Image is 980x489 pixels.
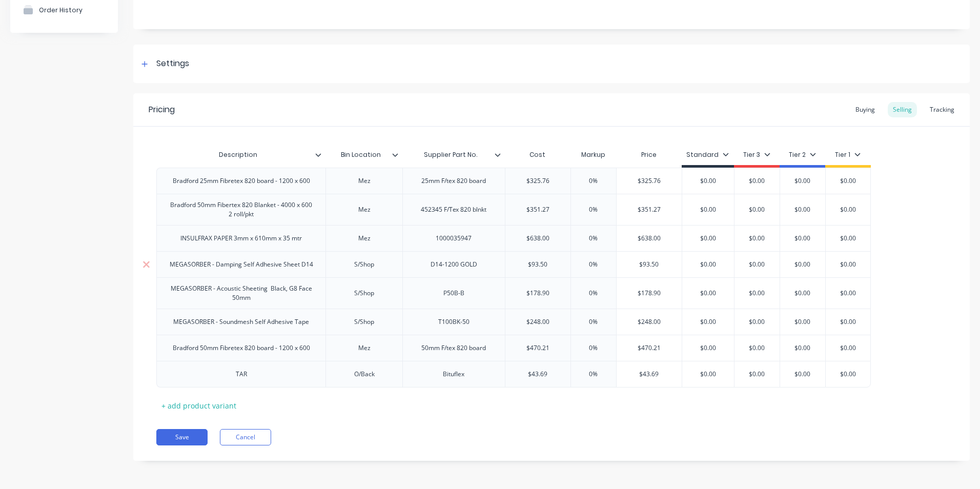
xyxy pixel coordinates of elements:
[568,280,619,306] div: 0%
[339,315,390,329] div: S/Shop
[682,197,734,222] div: $0.00
[339,174,390,188] div: Mez
[822,168,873,194] div: $0.00
[505,252,570,277] div: $93.50
[172,232,310,245] div: INSULFRAX PAPER 3mm x 610mm x 35 mtr
[427,232,480,245] div: 1000035947
[413,203,495,216] div: 452345 F/Tex 820 blnkt
[428,287,479,300] div: P50B-B
[156,145,325,165] div: Description
[339,203,390,216] div: Mez
[777,361,828,387] div: $0.00
[777,226,828,251] div: $0.00
[568,197,619,222] div: 0%
[428,368,479,381] div: Bituflex
[682,280,734,306] div: $0.00
[325,145,402,165] div: Bin Location
[161,282,321,304] div: MEGASORBER - Acoustic Sheeting Black, G8 Face 50mm
[617,335,682,361] div: $470.21
[339,258,390,271] div: S/Shop
[156,142,319,168] div: Description
[165,174,318,188] div: Bradford 25mm Fibretex 820 board - 1200 x 600
[682,361,734,387] div: $0.00
[161,198,321,221] div: Bradford 50mm Fibertex 820 Blanket - 4000 x 600 2 roll/pkt
[822,361,873,387] div: $0.00
[165,341,318,355] div: Bradford 50mm Fibretex 820 board - 1200 x 600
[682,226,734,251] div: $0.00
[731,309,783,335] div: $0.00
[339,341,390,355] div: Mez
[220,429,271,445] button: Cancel
[568,252,619,277] div: 0%
[789,150,816,159] div: Tier 2
[156,57,189,70] div: Settings
[925,102,959,117] div: Tracking
[428,315,479,329] div: T100BK-50
[505,335,570,361] div: $470.21
[568,168,619,194] div: 0%
[156,309,871,335] div: MEGASORBER - Soundmesh Self Adhesive TapeS/ShopT100BK-50$248.000%$248.00$0.00$0.00$0.00$0.00
[731,197,783,222] div: $0.00
[505,145,570,165] div: Cost
[822,197,873,222] div: $0.00
[149,104,175,116] div: Pricing
[616,145,682,165] div: Price
[413,174,494,188] div: 25mm F/tex 820 board
[682,252,734,277] div: $0.00
[777,168,828,194] div: $0.00
[686,150,729,159] div: Standard
[617,252,682,277] div: $93.50
[505,226,570,251] div: $638.00
[570,145,616,165] div: Markup
[505,168,570,194] div: $325.76
[617,280,682,306] div: $178.90
[822,309,873,335] div: $0.00
[156,251,871,277] div: MEGASORBER - Damping Self Adhesive Sheet D14S/ShopD14-1200 GOLD$93.500%$93.50$0.00$0.00$0.00$0.00
[165,315,317,329] div: MEGASORBER - Soundmesh Self Adhesive Tape
[156,398,241,414] div: + add product variant
[822,226,873,251] div: $0.00
[156,335,871,361] div: Bradford 50mm Fibretex 820 board - 1200 x 600Mez50mm F/tex 820 board$470.210%$470.21$0.00$0.00$0....
[339,232,390,245] div: Mez
[617,168,682,194] div: $325.76
[216,368,267,381] div: TAR
[505,197,570,222] div: $351.27
[731,280,783,306] div: $0.00
[39,6,83,14] div: Order History
[731,226,783,251] div: $0.00
[617,226,682,251] div: $638.00
[822,280,873,306] div: $0.00
[731,252,783,277] div: $0.00
[339,368,390,381] div: O/Back
[731,361,783,387] div: $0.00
[682,309,734,335] div: $0.00
[413,341,494,355] div: 50mm F/tex 820 board
[156,225,871,251] div: INSULFRAX PAPER 3mm x 610mm x 35 mtrMez1000035947$638.000%$638.00$0.00$0.00$0.00$0.00
[505,309,570,335] div: $248.00
[156,277,871,309] div: MEGASORBER - Acoustic Sheeting Black, G8 Face 50mmS/ShopP50B-B$178.900%$178.90$0.00$0.00$0.00$0.00
[850,102,880,117] div: Buying
[325,142,396,168] div: Bin Location
[505,361,570,387] div: $43.69
[682,168,734,194] div: $0.00
[888,102,917,117] div: Selling
[617,197,682,222] div: $351.27
[156,361,871,388] div: TARO/BackBituflex$43.690%$43.69$0.00$0.00$0.00$0.00
[568,335,619,361] div: 0%
[682,335,734,361] div: $0.00
[156,168,871,194] div: Bradford 25mm Fibretex 820 board - 1200 x 600Mez25mm F/tex 820 board$325.760%$325.76$0.00$0.00$0....
[822,252,873,277] div: $0.00
[617,309,682,335] div: $248.00
[161,258,321,271] div: MEGASORBER - Damping Self Adhesive Sheet D14
[339,287,390,300] div: S/Shop
[777,252,828,277] div: $0.00
[777,309,828,335] div: $0.00
[568,226,619,251] div: 0%
[402,142,499,168] div: Supplier Part No.
[777,197,828,222] div: $0.00
[156,429,208,445] button: Save
[505,280,570,306] div: $178.90
[743,150,770,159] div: Tier 3
[402,145,505,165] div: Supplier Part No.
[568,361,619,387] div: 0%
